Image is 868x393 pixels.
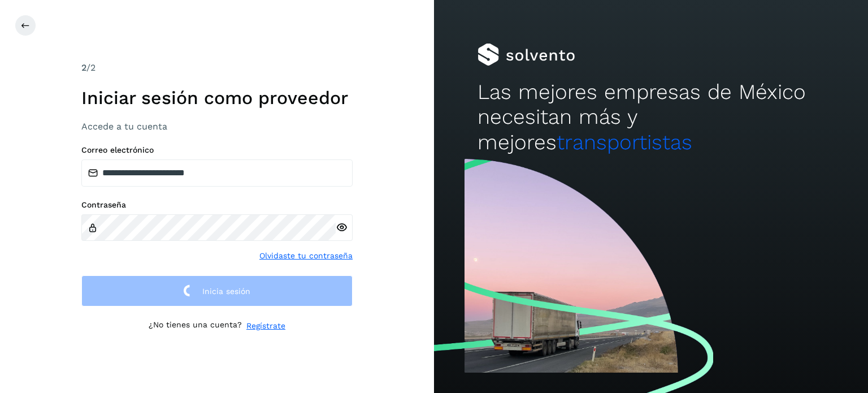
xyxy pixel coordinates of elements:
h3: Accede a tu cuenta [81,121,353,132]
label: Contraseña [81,200,353,210]
label: Correo electrónico [81,145,353,155]
span: Inicia sesión [202,287,250,295]
h1: Iniciar sesión como proveedor [81,87,353,109]
div: /2 [81,61,353,75]
p: ¿No tienes una cuenta? [149,320,242,332]
span: 2 [81,62,86,73]
a: Regístrate [246,320,285,332]
span: transportistas [557,130,692,154]
button: Inicia sesión [81,275,353,306]
h2: Las mejores empresas de México necesitan más y mejores [478,80,824,155]
a: Olvidaste tu contraseña [259,250,353,262]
